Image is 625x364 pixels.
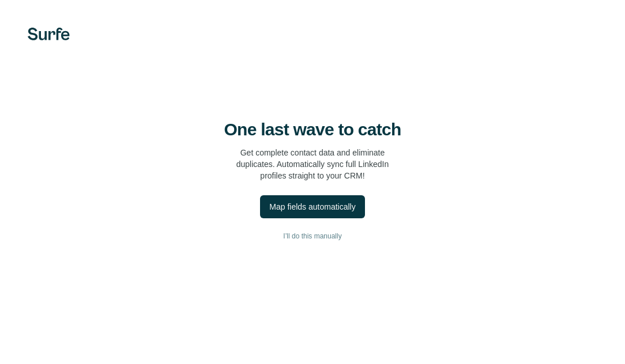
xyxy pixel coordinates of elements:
[224,119,401,140] h4: One last wave to catch
[28,28,70,40] img: Surfe's logo
[236,147,389,181] p: Get complete contact data and eliminate duplicates. Automatically sync full LinkedIn profiles str...
[283,231,341,241] span: I’ll do this manually
[269,201,355,213] div: Map fields automatically
[23,227,602,245] button: I’ll do this manually
[260,195,364,218] button: Map fields automatically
